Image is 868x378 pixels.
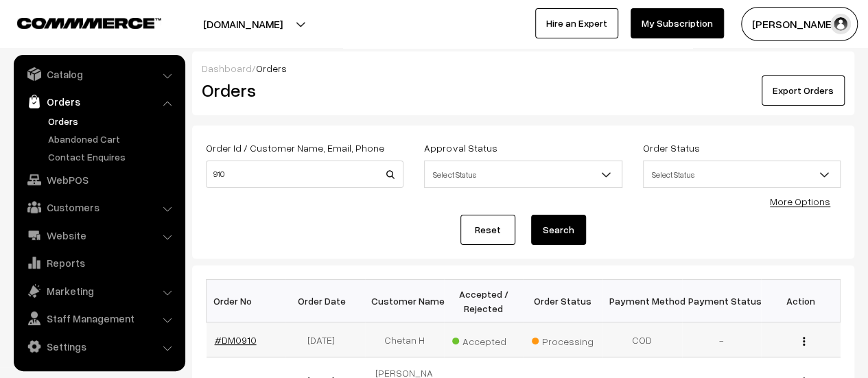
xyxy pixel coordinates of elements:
th: Accepted / Rejected [444,280,524,322]
th: Payment Status [682,280,762,322]
a: Hire an Expert [535,8,618,38]
a: Settings [17,334,180,359]
label: Approval Status [424,141,497,155]
a: Contact Enquires [45,150,180,164]
th: Customer Name [365,280,445,322]
button: [PERSON_NAME] [741,7,858,41]
button: Search [531,215,586,245]
th: Order Date [285,280,365,322]
span: Select Status [644,163,840,187]
a: Website [17,223,180,248]
a: Marketing [17,279,180,303]
span: Select Status [643,161,841,188]
a: My Subscription [631,8,724,38]
a: Staff Management [17,306,180,331]
a: Reset [460,215,515,245]
a: Orders [45,114,180,128]
td: [DATE] [285,322,365,357]
a: Abandoned Cart [45,132,180,146]
td: COD [602,322,682,357]
span: Select Status [425,163,621,187]
a: COMMMERCE [17,14,137,30]
td: - [682,322,762,357]
a: Customers [17,195,180,220]
img: user [830,14,851,34]
button: [DOMAIN_NAME] [155,7,331,41]
img: COMMMERCE [17,18,161,28]
span: Accepted [452,331,521,349]
label: Order Id / Customer Name, Email, Phone [206,141,384,155]
span: Orders [256,62,287,74]
a: More Options [770,196,830,207]
a: Reports [17,250,180,275]
div: / [202,61,845,75]
th: Payment Method [602,280,682,322]
th: Action [761,280,841,322]
th: Order Status [524,280,603,322]
a: Dashboard [202,62,252,74]
button: Export Orders [762,75,845,106]
th: Order No [207,280,286,322]
label: Order Status [643,141,700,155]
a: WebPOS [17,167,180,192]
a: Catalog [17,62,180,86]
span: Processing [532,331,600,349]
a: #DM0910 [215,334,257,346]
span: Select Status [424,161,622,188]
img: Menu [803,337,805,346]
td: Chetan H [365,322,445,357]
h2: Orders [202,80,402,101]
a: Orders [17,89,180,114]
input: Order Id / Customer Name / Customer Email / Customer Phone [206,161,403,188]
